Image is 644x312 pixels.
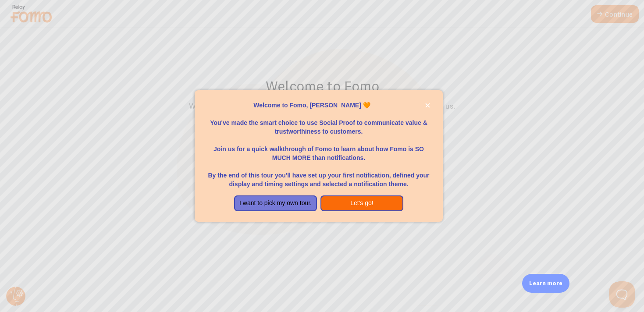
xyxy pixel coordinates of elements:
div: Learn more [522,274,569,293]
button: close, [423,101,432,110]
p: Learn more [529,279,562,287]
button: Let's go! [320,195,403,211]
button: I want to pick my own tour. [234,195,317,211]
p: Join us for a quick walkthrough of Fomo to learn about how Fomo is SO MUCH MORE than notifications. [205,136,432,162]
div: Welcome to Fomo, Eliyahu Kretchmer 🧡You&amp;#39;ve made the smart choice to use Social Proof to c... [195,90,443,222]
p: You've made the smart choice to use Social Proof to communicate value & trustworthiness to custom... [205,110,432,136]
p: By the end of this tour you'll have set up your first notification, defined your display and timi... [205,162,432,188]
p: Welcome to Fomo, [PERSON_NAME] 🧡 [205,101,432,110]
